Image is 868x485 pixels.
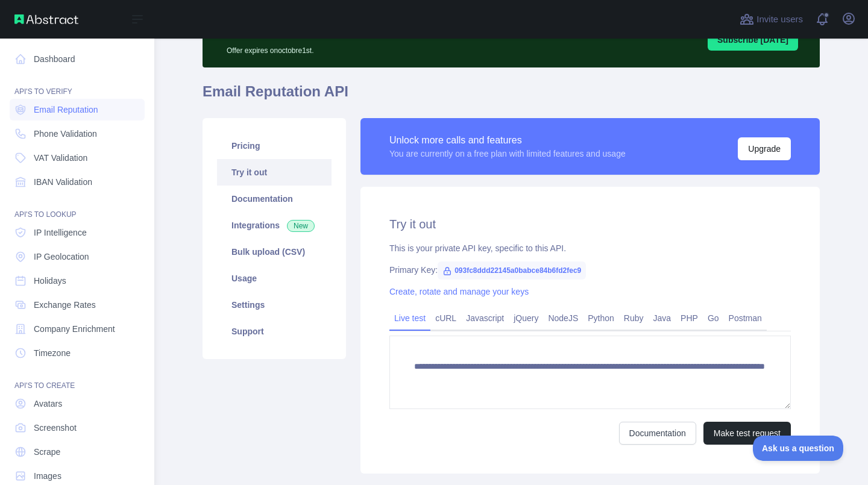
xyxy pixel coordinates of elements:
a: Settings [217,292,332,318]
a: jQuery [509,308,543,328]
span: Timezone [34,347,71,359]
div: This is your private API key, specific to this API. [389,242,791,254]
span: Invite users [756,13,803,27]
span: IBAN Validation [34,176,92,188]
a: Bulk upload (CSV) [217,239,332,265]
a: Javascript [461,308,509,328]
a: VAT Validation [10,147,145,169]
span: Images [34,470,61,482]
span: IP Geolocation [34,251,89,263]
button: Upgrade [738,137,791,160]
div: You are currently on a free plan with limited features and usage [389,148,626,160]
a: Screenshot [10,417,145,439]
span: Email Reputation [34,104,98,116]
a: Try it out [217,159,332,186]
span: Company Enrichment [34,323,115,335]
span: IP Intelligence [34,227,87,239]
p: Offer expires on octobre 1st. [227,41,558,55]
div: API'S TO VERIFY [10,72,145,96]
button: Invite users [737,10,805,29]
a: NodeJS [543,308,583,328]
a: Live test [389,308,430,328]
a: Company Enrichment [10,318,145,340]
span: Exchange Rates [34,299,96,311]
a: cURL [430,308,461,328]
a: IP Geolocation [10,246,145,268]
a: Ruby [619,308,649,328]
div: Unlock more calls and features [389,133,626,148]
a: PHP [676,308,703,328]
a: IP Intelligence [10,222,145,243]
a: Documentation [619,422,696,445]
span: New [287,220,315,232]
a: Phone Validation [10,123,145,145]
span: Avatars [34,398,62,410]
a: Support [217,318,332,345]
iframe: Toggle Customer Support [753,436,844,461]
a: Pricing [217,133,332,159]
a: Avatars [10,393,145,415]
img: Abstract API [14,14,78,24]
h2: Try it out [389,216,791,233]
a: Dashboard [10,48,145,70]
a: Timezone [10,342,145,364]
button: Subscribe [DATE] [708,29,798,51]
a: Documentation [217,186,332,212]
a: Go [703,308,724,328]
div: API'S TO LOOKUP [10,195,145,219]
button: Make test request [703,422,791,445]
a: IBAN Validation [10,171,145,193]
a: Java [649,308,676,328]
a: Create, rotate and manage your keys [389,287,529,296]
span: Holidays [34,275,66,287]
span: VAT Validation [34,152,87,164]
h1: Email Reputation API [203,82,820,111]
span: Phone Validation [34,128,97,140]
div: API'S TO CREATE [10,366,145,390]
a: Scrape [10,441,145,463]
a: Usage [217,265,332,292]
a: Integrations New [217,212,332,239]
a: Email Reputation [10,99,145,120]
a: Exchange Rates [10,294,145,316]
a: Python [583,308,619,328]
span: 093fc8ddd22145a0babce84b6fd2fec9 [438,261,586,280]
span: Scrape [34,446,60,458]
span: Screenshot [34,422,77,434]
div: Primary Key: [389,264,791,276]
a: Holidays [10,270,145,292]
a: Postman [724,308,767,328]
